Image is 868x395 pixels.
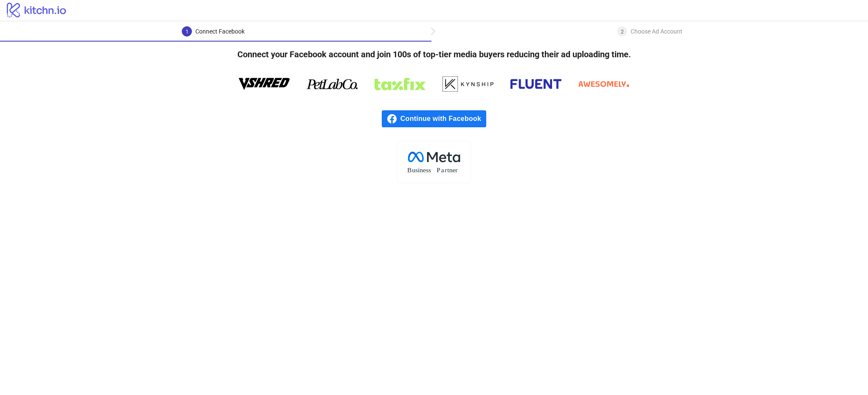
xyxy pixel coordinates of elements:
tspan: a [441,166,444,174]
h4: Connect your Facebook account and join 100s of top-tier media buyers reducing their ad uploading ... [224,42,645,67]
tspan: P [437,166,440,174]
a: Continue with Facebook [382,110,486,127]
tspan: r [445,166,447,174]
tspan: tner [447,166,458,174]
span: 1 [186,29,189,35]
div: Choose Ad Account [631,26,682,36]
tspan: B [407,166,411,174]
div: Connect Facebook [195,26,245,36]
tspan: usiness [412,166,431,174]
span: 2 [621,29,624,35]
span: Continue with Facebook [400,110,486,127]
